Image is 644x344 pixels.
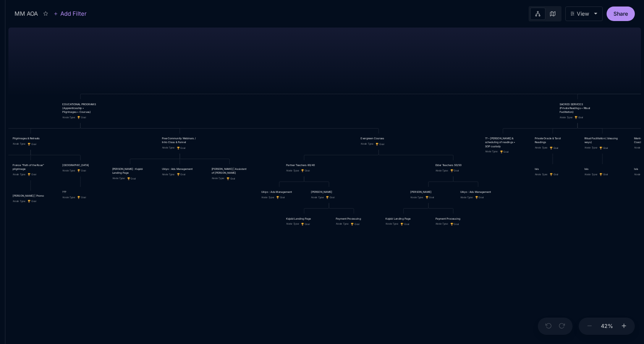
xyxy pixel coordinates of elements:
[385,217,421,220] div: Kajabi Landing Page
[62,169,75,173] div: Node Type :
[13,163,49,171] div: France “Path of the Rose” pilgrimage
[159,134,201,153] div: Free Community Webinars / Intro Class & FunnelNode Type:🏆Goal
[599,173,603,176] i: 🏆
[308,187,350,202] div: [PERSON_NAME]Node Type:🏆Goal
[77,196,86,199] span: Goal
[351,222,359,226] span: Goal
[162,146,175,150] div: Node Type :
[550,173,553,176] i: 🏆
[535,173,548,176] div: Node Type :
[565,7,603,21] button: View
[361,142,374,146] div: Node Type :
[599,146,608,150] span: Goal
[535,167,571,171] div: Isis
[62,115,75,119] div: Node Type :
[212,167,248,175] div: [PERSON_NAME] | Assistant of [PERSON_NAME]
[162,167,198,171] div: Ukiyo : Ads Management
[326,196,335,199] span: Goal
[127,176,136,180] span: Goal
[426,196,429,199] i: 🏆
[162,137,198,144] div: Free Community Webinars / Intro Class & Funnel
[385,222,398,226] div: Node Type :
[227,176,235,180] span: Goal
[400,222,404,225] i: 🏆
[177,146,186,150] span: Goal
[59,99,101,122] div: EDUCATIONAL PROGRAMS (Apprenticeship • Pilgrimages • Courses)Node Type:🏆Goal
[410,190,446,194] div: [PERSON_NAME]
[500,150,504,153] i: 🏆
[336,222,349,226] div: Node Type :
[209,164,251,184] div: [PERSON_NAME] | Assistant of [PERSON_NAME]Node Type:🏆Goal
[432,160,474,176] div: Elder Teachers 50/50Node Type:🏆Goal
[127,177,131,180] i: 🏆
[28,173,31,176] i: 🏆
[301,222,310,226] span: Goal
[450,222,459,226] span: Goal
[584,167,620,171] div: Isis
[577,11,589,17] div: View
[326,196,330,199] i: 🏆
[13,194,49,197] div: [PERSON_NAME] | Promo
[286,217,322,220] div: Kajabi Landing Page
[574,116,578,119] i: 🏆
[28,142,36,146] span: Goal
[13,142,26,146] div: Node Type :
[283,160,325,176] div: Partner Teachers 60/40Node Type:🏆Goal
[336,217,372,220] div: Payment Processing
[162,173,175,176] div: Node Type :
[560,102,595,114] div: SACRED SERVICES (Private Readings • Ritual Facilitation)
[261,190,297,194] div: Ukiyo : Ads Management
[258,187,300,202] div: Ukiyo : Ads ManagementNode Type:🏆Goal
[485,137,521,148] div: ?? – [PERSON_NAME] & scheduling of readings • SOP custody
[276,196,280,199] i: 🏆
[460,190,496,194] div: Ukiyo : Ads Management
[435,222,448,226] div: Node Type :
[408,187,450,202] div: [PERSON_NAME]Node Type:🏆Goal
[77,169,86,173] span: Goal
[28,173,36,176] span: Goal
[62,190,98,194] div: ???
[177,173,186,176] span: Goal
[557,99,599,122] div: SACRED SERVICES (Private Readings • Ritual Facilitation)Node Type:🏆Goal
[584,173,597,176] div: Node Type :
[77,116,81,119] i: 🏆
[435,217,471,220] div: Payment Processing
[13,173,26,176] div: Node Type :
[276,196,285,199] span: Goal
[584,146,597,150] div: Node Type :
[382,214,424,229] div: Kajabi Landing PageNode Type:🏆Goal
[59,160,101,176] div: [GEOGRAPHIC_DATA]Node Type:🏆Goal
[432,214,474,229] div: Payment ProcessingNode Type:🏆Goal
[475,196,479,199] i: 🏆
[13,137,49,140] div: Pilgrimages & Retreats
[333,214,375,229] div: Payment ProcessingNode Type:🏆Goal
[400,222,409,226] span: Goal
[361,137,396,140] div: Evergreen Courses
[550,173,558,176] span: Goal
[311,196,324,199] div: Node Type :
[485,150,498,153] div: Node Type :
[301,169,310,173] span: Goal
[351,222,354,225] i: 🏆
[53,9,87,18] button: Add Filter
[62,196,75,199] div: Node Type :
[560,115,573,119] div: Node Type :
[13,199,26,203] div: Node Type :
[475,196,484,199] span: Goal
[58,9,87,18] span: Add Filter
[450,169,454,172] i: 🏆
[112,176,125,180] div: Node Type :
[159,164,201,180] div: Ukiyo : Ads ManagementNode Type:🏆Goal
[574,116,583,119] span: Goal
[532,134,574,153] div: Private Oracle & Tarot ReadingsNode Type:🏆Goal
[286,222,299,226] div: Node Type :
[599,146,603,149] i: 🏆
[28,200,31,203] i: 🏆
[301,222,305,225] i: 🏆
[15,9,38,18] div: MM AOA
[482,134,524,157] div: ?? – [PERSON_NAME] & scheduling of readings • SOP custodyNode Type:🏆Goal
[500,150,509,154] span: Goal
[450,222,454,225] i: 🏆
[28,199,36,203] span: Goal
[261,196,274,199] div: Node Type :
